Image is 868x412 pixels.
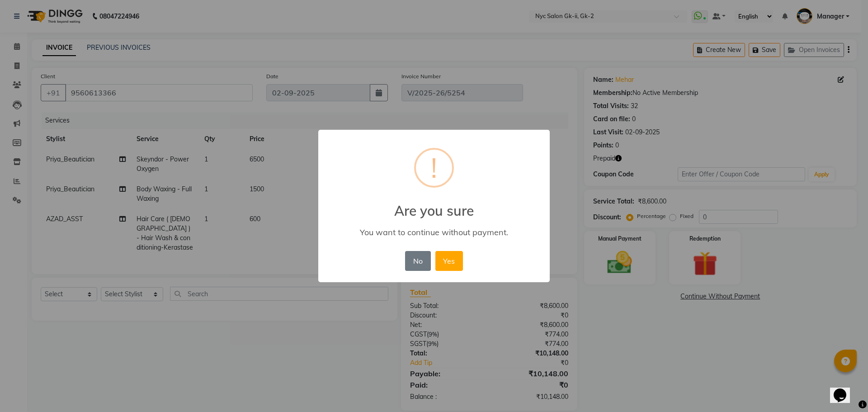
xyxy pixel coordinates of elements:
button: No [405,251,430,271]
button: Yes [435,251,463,271]
h2: Are you sure [318,192,550,219]
div: You want to continue without payment. [331,227,537,237]
div: ! [431,150,437,186]
iframe: chat widget [830,376,859,403]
